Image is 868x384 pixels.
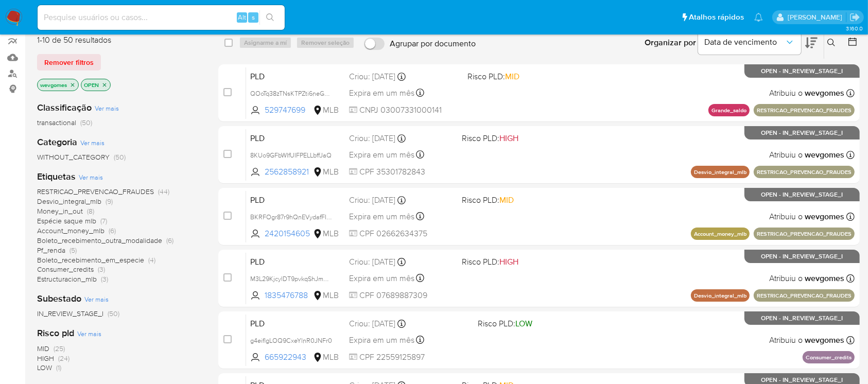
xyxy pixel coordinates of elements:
p: weverton.gomes@mercadopago.com.br [788,12,846,22]
button: search-icon [259,10,281,25]
span: Alt [238,12,246,22]
a: Sair [849,12,860,23]
a: Notificações [754,13,763,22]
span: 3.160.0 [846,24,863,32]
span: Atalhos rápidos [689,12,744,23]
input: Pesquise usuários ou casos... [38,11,285,24]
span: s [252,12,255,22]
